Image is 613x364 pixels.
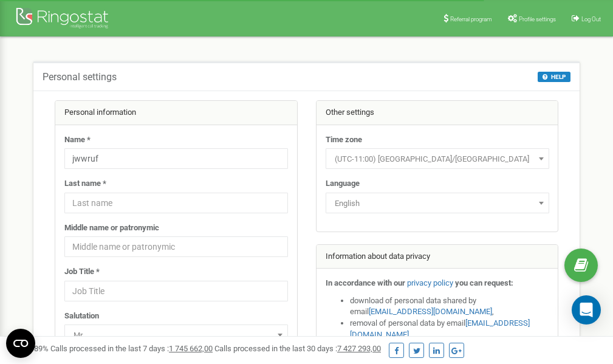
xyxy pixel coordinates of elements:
[369,307,492,316] a: [EMAIL_ADDRESS][DOMAIN_NAME]
[6,329,35,358] button: Open CMP widget
[64,193,288,213] input: Last name
[169,344,213,353] u: 1 745 662,00
[64,236,288,257] input: Middle name or patronymic
[64,178,106,190] label: Last name *
[317,101,558,125] div: Other settings
[326,193,549,213] span: English
[572,295,601,325] div: Open Intercom Messenger
[214,344,381,353] span: Calls processed in the last 30 days :
[69,327,284,344] span: Mr.
[455,278,513,287] strong: you can request:
[326,178,360,190] label: Language
[450,16,492,22] span: Referral program
[64,222,159,234] label: Middle name or patronymic
[337,344,381,353] u: 7 427 293,00
[43,72,117,83] h5: Personal settings
[326,148,549,169] span: (UTC-11:00) Pacific/Midway
[326,278,405,287] strong: In accordance with our
[64,134,91,146] label: Name *
[64,148,288,169] input: Name
[50,344,213,353] span: Calls processed in the last 7 days :
[330,195,545,212] span: English
[326,134,362,146] label: Time zone
[55,101,297,125] div: Personal information
[407,278,453,287] a: privacy policy
[64,325,288,345] span: Mr.
[581,16,601,22] span: Log Out
[64,281,288,301] input: Job Title
[64,266,100,278] label: Job Title *
[519,16,556,22] span: Profile settings
[538,72,570,82] button: HELP
[64,311,99,322] label: Salutation
[317,245,558,269] div: Information about data privacy
[350,295,549,318] li: download of personal data shared by email ,
[350,318,549,340] li: removal of personal data by email ,
[330,151,545,168] span: (UTC-11:00) Pacific/Midway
